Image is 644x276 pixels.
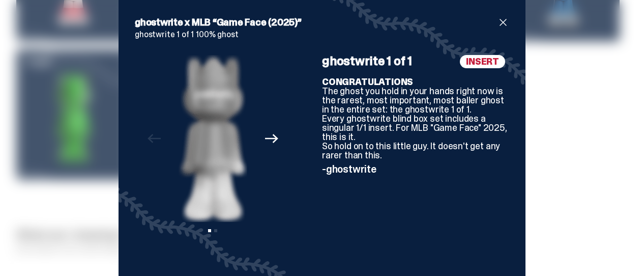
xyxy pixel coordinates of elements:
h2: ghostwrite x MLB “Game Face (2025)” [135,16,497,29]
img: ghostwrite%20mlb%20game%20face%201of1%20front.png [179,55,247,222]
span: INSERT [460,55,505,68]
b: CONGRATULATIONS [322,76,413,88]
p: ghostwrite 1 of 1 100% ghost [135,31,509,39]
button: close [497,16,509,29]
button: View slide 1 [208,229,211,232]
p: The ghost you hold in your hands right now is the rarest, most important, most baller ghost in th... [322,77,509,160]
button: Next [260,127,283,150]
button: View slide 2 [214,229,217,232]
h4: ghostwrite 1 of 1 [322,55,509,67]
p: -ghostwrite [322,164,509,174]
